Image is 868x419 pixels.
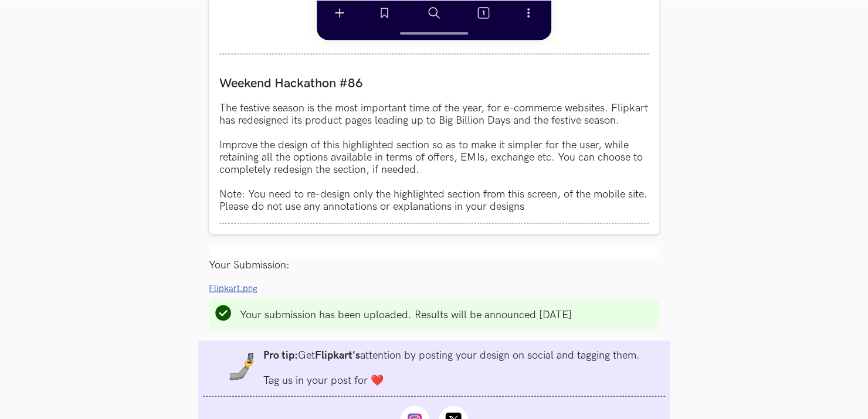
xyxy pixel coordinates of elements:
a: Flipkart.png [209,281,265,294]
li: Get attention by posting your design on social and tagging them. Tag us in your post for ❤️ [263,349,640,386]
li: Your submission has been uploaded. Results will be announced [DATE] [240,308,572,321]
p: The festive season is the most important time of the year, for e-commerce websites. Flipkart has ... [219,101,649,212]
img: mobile-in-hand.png [228,352,256,380]
strong: Flipkart's [315,349,360,361]
div: Your Submission: [209,258,659,271]
span: Flipkart.png [209,283,257,293]
label: Weekend Hackathon #86 [219,75,649,91]
strong: Pro tip: [263,349,298,361]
